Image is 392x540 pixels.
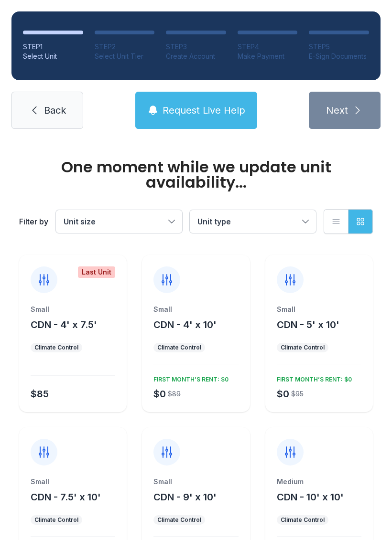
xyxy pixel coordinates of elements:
span: Request Live Help [163,104,245,117]
span: Unit type [197,217,231,226]
div: $0 [277,387,289,401]
span: Next [326,104,348,117]
div: $85 [31,387,49,401]
span: Unit size [64,217,96,226]
div: Last Unit [78,266,115,278]
span: CDN - 9' x 10' [153,491,217,503]
span: CDN - 4' x 7.5' [31,319,97,330]
div: Climate Control [281,344,325,351]
button: CDN - 10' x 10' [277,490,344,504]
button: CDN - 9' x 10' [153,490,217,504]
div: One moment while we update unit availability... [19,159,373,190]
div: STEP 4 [238,42,298,52]
div: Create Account [166,52,226,61]
div: Make Payment [238,52,298,61]
div: Climate Control [281,516,325,524]
span: CDN - 10' x 10' [277,491,344,503]
div: Climate Control [157,516,201,524]
span: CDN - 7.5' x 10' [31,491,101,503]
div: Climate Control [157,344,201,351]
div: Climate Control [34,344,78,351]
div: E-Sign Documents [309,52,369,61]
span: CDN - 5' x 10' [277,319,339,330]
div: FIRST MONTH’S RENT: $0 [150,372,229,383]
button: CDN - 7.5' x 10' [31,490,101,504]
div: Select Unit [23,52,83,61]
div: Climate Control [34,516,78,524]
span: CDN - 4' x 10' [153,319,217,330]
div: STEP 3 [166,42,226,52]
div: Small [31,477,115,487]
button: Unit size [56,210,182,233]
div: Select Unit Tier [95,52,155,61]
button: CDN - 5' x 10' [277,318,339,331]
div: STEP 2 [95,42,155,52]
div: Small [153,477,238,487]
div: Small [277,305,361,314]
div: STEP 5 [309,42,369,52]
button: CDN - 4' x 7.5' [31,318,97,331]
div: FIRST MONTH’S RENT: $0 [273,372,352,383]
div: Medium [277,477,361,487]
div: Small [153,305,238,314]
div: $89 [168,389,181,399]
div: $0 [153,387,166,401]
div: STEP 1 [23,42,83,52]
button: Unit type [190,210,316,233]
button: CDN - 4' x 10' [153,318,217,331]
div: Filter by [19,216,48,227]
span: Back [44,104,66,117]
div: $95 [291,389,304,399]
div: Small [31,305,115,314]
